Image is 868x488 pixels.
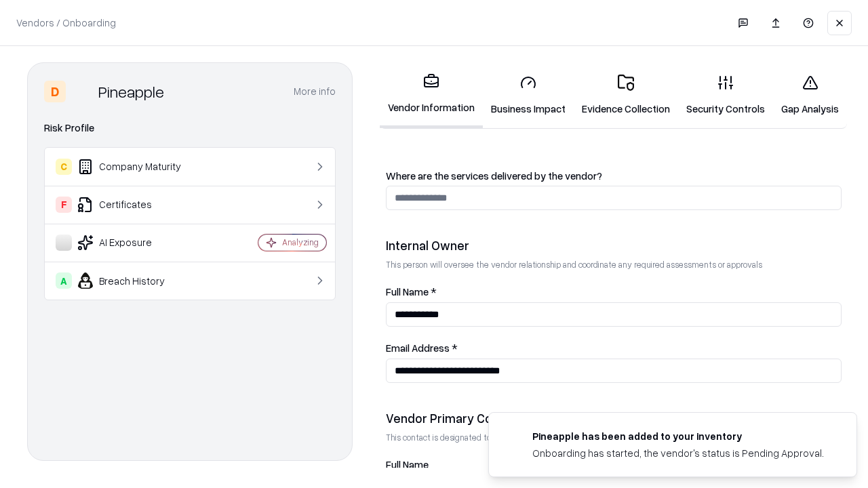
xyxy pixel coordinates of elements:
[98,81,164,102] div: Pineapple
[386,432,842,443] p: This contact is designated to receive the assessment request from Shift
[71,81,93,102] img: Pineapple
[678,64,773,127] a: Security Controls
[574,64,678,127] a: Evidence Collection
[386,460,842,470] label: Full Name
[532,446,824,460] div: Onboarding has started, the vendor's status is Pending Approval.
[505,429,521,445] img: pineappleenergy.com
[386,237,842,253] div: Internal Owner
[44,120,336,136] div: Risk Profile
[532,429,824,443] div: Pineapple has been added to your inventory
[56,159,218,175] div: Company Maturity
[386,410,842,426] div: Vendor Primary Contact
[282,237,319,248] div: Analyzing
[56,272,72,289] div: A
[44,81,66,102] div: D
[773,64,847,127] a: Gap Analysis
[386,171,842,181] label: Where are the services delivered by the vendor?
[56,197,72,213] div: F
[16,16,116,30] p: Vendors / Onboarding
[386,343,842,353] label: Email Address *
[483,64,574,127] a: Business Impact
[56,159,72,175] div: C
[56,272,218,289] div: Breach History
[56,235,218,251] div: AI Exposure
[386,287,842,297] label: Full Name *
[380,62,483,128] a: Vendor Information
[386,259,842,270] p: This person will oversee the vendor relationship and coordinate any required assessments or appro...
[56,197,218,213] div: Certificates
[294,79,336,104] button: More info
